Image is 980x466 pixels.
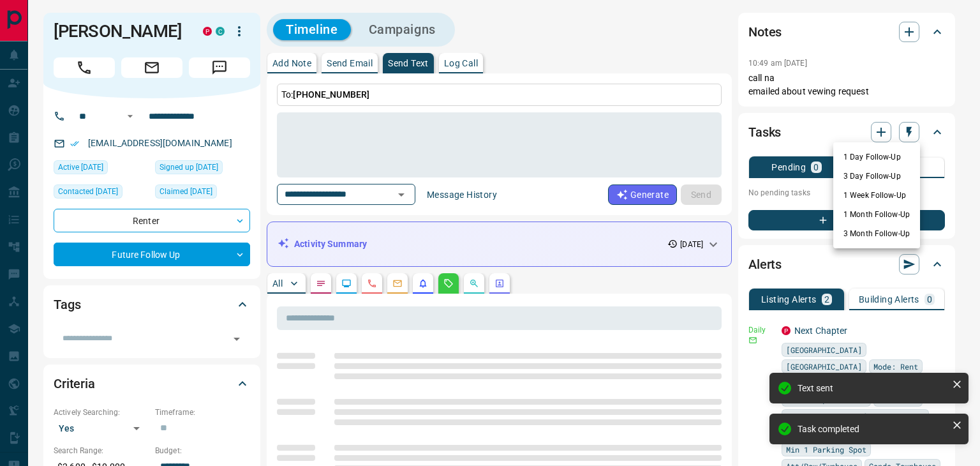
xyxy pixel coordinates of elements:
[833,167,920,186] li: 3 Day Follow-Up
[798,424,947,434] div: Task completed
[833,205,920,224] li: 1 Month Follow-Up
[798,383,947,393] div: Text sent
[833,186,920,205] li: 1 Week Follow-Up
[833,147,920,167] li: 1 Day Follow-Up
[833,224,920,243] li: 3 Month Follow-Up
